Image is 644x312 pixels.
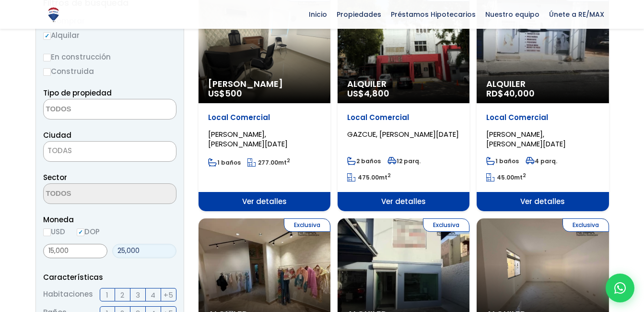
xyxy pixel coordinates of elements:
span: TODAS [43,141,176,162]
span: [PERSON_NAME], [PERSON_NAME][DATE] [208,129,288,149]
textarea: Search [44,184,137,204]
input: En construcción [43,54,51,61]
sup: 2 [523,172,526,179]
span: 40,000 [503,87,535,99]
textarea: Search [44,99,137,120]
span: 2 [120,289,124,301]
span: Propiedades [332,7,386,22]
span: Únete a RE/MAX [544,7,609,22]
span: Inicio [304,7,332,22]
span: Ver detalles [199,192,330,211]
span: Moneda [43,214,176,226]
span: Ver detalles [338,192,469,211]
span: 1 [106,289,108,301]
span: TODAS [47,145,72,156]
span: 475.00 [358,173,379,181]
label: Construida [43,65,176,77]
span: Habitaciones [43,288,93,301]
span: [PERSON_NAME], [PERSON_NAME][DATE] [486,129,566,149]
p: Local Comercial [347,113,460,122]
span: 45.00 [497,173,514,181]
span: Sector [43,172,67,182]
span: TODAS [44,144,176,157]
span: 3 [136,289,140,301]
p: Características [43,271,176,283]
input: USD [43,228,51,236]
span: mt [486,173,526,181]
input: DOP [77,228,84,236]
label: USD [43,226,65,238]
span: Tipo de propiedad [43,88,112,98]
span: Exclusiva [562,218,609,232]
span: mt [247,158,290,167]
input: Alquilar [43,32,51,40]
span: 4,800 [364,87,389,99]
span: 1 baños [486,157,519,165]
p: Local Comercial [208,113,321,122]
span: 12 parq. [387,157,421,165]
span: Préstamos Hipotecarios [386,7,480,22]
p: Local Comercial [486,113,599,122]
input: Construida [43,68,51,76]
label: DOP [77,226,100,238]
span: Ciudad [43,130,71,140]
span: 1 baños [208,158,241,167]
span: 2 baños [347,157,381,165]
span: mt [347,173,391,181]
span: Exclusiva [284,218,330,232]
span: Ver detalles [477,192,609,211]
label: Alquilar [43,29,176,41]
span: RD$ [486,87,535,99]
span: Alquiler [486,79,599,89]
span: GAZCUE, [PERSON_NAME][DATE] [347,129,459,139]
span: Exclusiva [423,218,469,232]
span: [PERSON_NAME] [208,79,321,89]
span: US$ [208,87,242,99]
span: US$ [347,87,389,99]
sup: 2 [387,172,391,179]
label: En construcción [43,51,176,63]
img: Logo de REMAX [45,6,62,23]
span: 4 [151,289,155,301]
sup: 2 [287,157,290,164]
span: 500 [225,87,242,99]
input: Precio mínimo [43,244,107,258]
span: 277.00 [258,158,278,167]
span: Alquiler [347,79,460,89]
span: Nuestro equipo [480,7,544,22]
input: Precio máximo [112,244,176,258]
span: 4 parq. [526,157,557,165]
span: +5 [164,289,173,301]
